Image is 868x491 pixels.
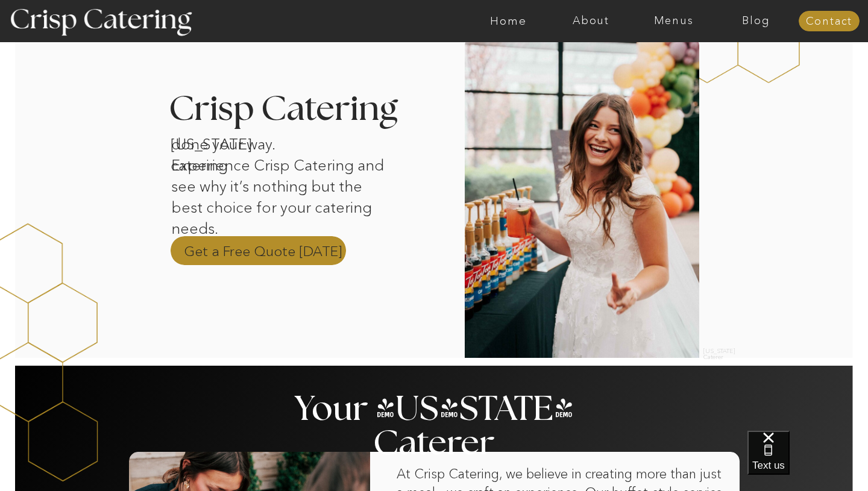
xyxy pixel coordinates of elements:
[184,242,342,260] a: Get a Free Quote [DATE]
[632,15,715,27] a: Menus
[467,15,550,27] a: Home
[171,134,391,210] p: done your way. Experience Crisp Catering and see why it’s nothing but the best choice for your ca...
[715,15,797,27] a: Blog
[550,15,632,27] a: About
[799,16,860,28] a: Contact
[292,392,576,416] h2: Your [US_STATE] Caterer
[169,92,429,128] h3: Crisp Catering
[703,348,741,355] h2: [US_STATE] Caterer
[747,431,868,491] iframe: podium webchat widget bubble
[171,134,296,149] h1: [US_STATE] catering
